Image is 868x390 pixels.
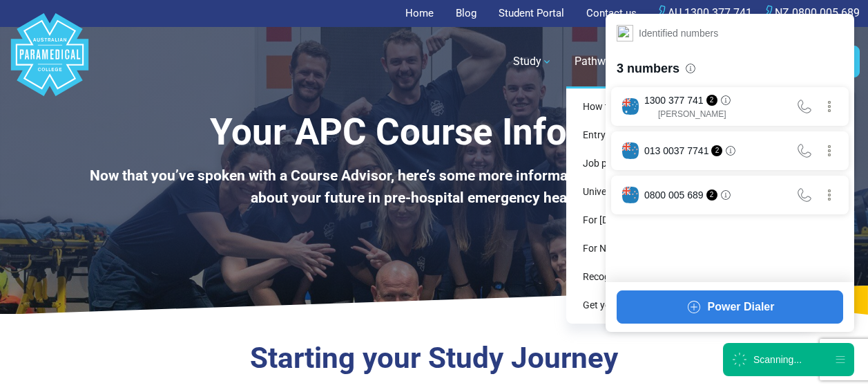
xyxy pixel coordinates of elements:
a: University pathways [572,179,808,205]
a: AU 1300 377 741 [650,6,752,19]
a: How to become a Paramedic [572,94,808,120]
b: Now that you’ve spoken with a Course Advisor, here’s some more information to help you make a dec... [90,167,778,206]
a: Australian Paramedical College [8,27,91,97]
h3: Starting your Study Journey [72,341,795,376]
a: Entry pathways [572,122,808,148]
h1: Your APC Course Info Pack [72,111,795,154]
a: Pathways [566,42,642,81]
a: Get your free Career Development Plan [572,292,808,318]
div: Pathways [566,86,813,324]
a: Job pathways [572,151,808,176]
a: Recognition of Prior Learning and Credit Transfers [572,264,808,290]
a: NZ 0800 005 689 [758,6,860,19]
a: For New [DEMOGRAPHIC_DATA] students [572,236,808,261]
a: For [DEMOGRAPHIC_DATA] students [572,207,808,233]
a: Study [505,42,561,81]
